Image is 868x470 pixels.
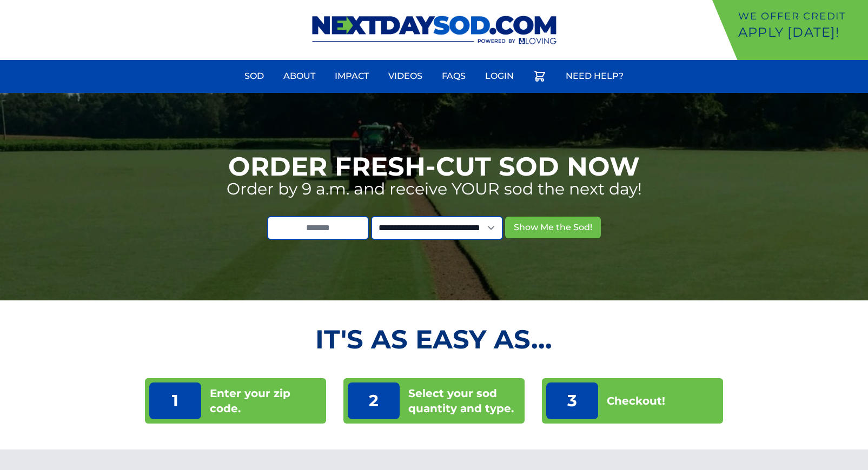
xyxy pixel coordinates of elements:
a: Need Help? [559,63,630,89]
a: Login [479,63,520,89]
a: Sod [238,63,270,89]
h1: Order Fresh-Cut Sod Now [228,153,640,179]
p: Order by 9 a.m. and receive YOUR sod the next day! [227,179,642,199]
p: 1 [149,382,201,419]
a: Impact [328,63,375,89]
a: About [277,63,322,89]
p: Apply [DATE]! [738,24,864,41]
p: Select your sod quantity and type. [408,386,520,416]
button: Show Me the Sod! [505,217,601,238]
p: Enter your zip code. [210,386,322,416]
h2: It's as Easy As... [145,326,724,352]
p: We offer Credit [738,9,864,24]
p: Checkout! [607,393,665,408]
p: 2 [348,382,400,419]
p: 3 [546,382,598,419]
a: Videos [382,63,429,89]
a: FAQs [435,63,472,89]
